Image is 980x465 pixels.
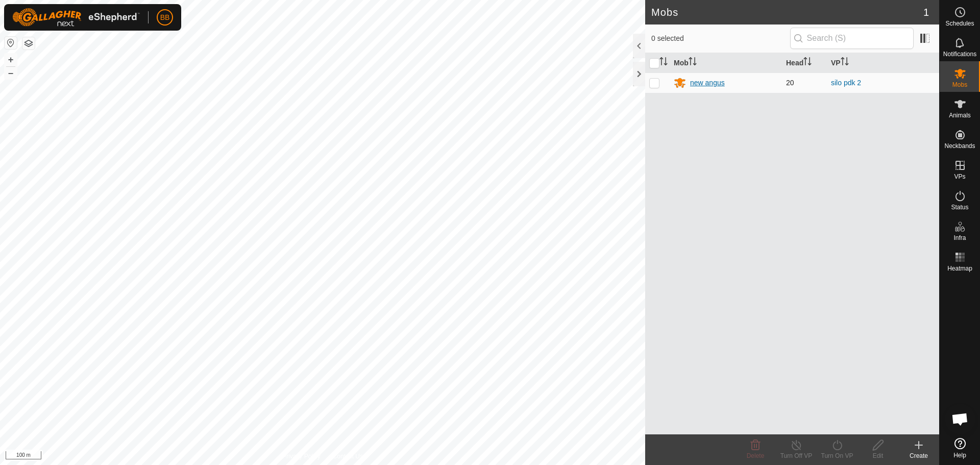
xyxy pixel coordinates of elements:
div: Open chat [945,404,975,434]
span: VPs [954,174,965,180]
div: Turn On VP [817,451,857,460]
span: Infra [953,235,966,241]
span: Animals [949,112,971,118]
span: Heatmap [947,265,972,272]
button: – [5,67,17,79]
div: new angus [690,78,725,88]
span: 20 [786,79,794,87]
p-sorticon: Activate to sort [841,59,849,67]
span: Notifications [943,51,976,57]
span: Help [953,452,966,458]
span: Status [951,204,968,210]
div: Create [898,451,939,460]
button: + [5,54,17,66]
button: Reset Map [5,37,17,49]
span: Neckbands [944,143,975,149]
p-sorticon: Activate to sort [803,59,812,67]
span: 1 [923,5,929,20]
a: Privacy Policy [282,452,321,461]
span: BB [160,12,170,23]
th: Mob [670,53,782,73]
span: Schedules [945,20,974,27]
p-sorticon: Activate to sort [689,59,697,67]
div: Turn Off VP [776,451,817,460]
th: Head [782,53,827,73]
h2: Mobs [651,6,923,18]
input: Search (S) [790,28,914,49]
div: Edit [857,451,898,460]
span: Mobs [952,82,967,88]
img: Gallagher Logo [12,8,140,27]
span: Delete [747,452,765,459]
p-sorticon: Activate to sort [659,59,668,67]
th: VP [827,53,939,73]
a: silo pdk 2 [831,79,861,87]
span: 0 selected [651,33,790,44]
a: Help [940,434,980,462]
button: Map Layers [22,37,35,50]
a: Contact Us [333,452,363,461]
